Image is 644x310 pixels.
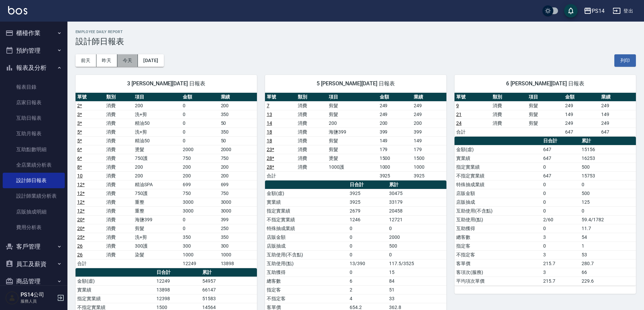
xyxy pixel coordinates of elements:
[455,137,636,286] table: a dense table
[133,233,181,242] td: 洗+剪
[265,259,348,268] td: 互助使用(點)
[3,24,65,42] button: 櫃檯作業
[133,215,181,224] td: 海鹽399
[155,268,200,277] th: 日合計
[599,93,636,102] th: 業績
[181,136,219,145] td: 0
[580,259,636,268] td: 280.7
[219,180,257,189] td: 699
[412,136,446,145] td: 149
[541,233,580,242] td: 3
[580,171,636,180] td: 15753
[327,101,378,110] td: 剪髮
[580,250,636,259] td: 53
[133,171,181,180] td: 200
[105,145,134,154] td: 消費
[541,154,580,163] td: 647
[296,145,327,154] td: 消費
[219,250,257,259] td: 1000
[181,233,219,242] td: 350
[133,224,181,233] td: 剪髮
[348,215,387,224] td: 1246
[133,101,181,110] td: 200
[491,101,527,110] td: 消費
[105,154,134,163] td: 消費
[348,198,387,206] td: 3925
[181,128,219,136] td: 0
[105,189,134,198] td: 消費
[455,277,541,285] td: 平均項次單價
[541,189,580,198] td: 0
[563,119,600,128] td: 249
[265,215,348,224] td: 不指定實業績
[133,206,181,215] td: 重整
[378,145,412,154] td: 179
[387,250,446,259] td: 0
[219,215,257,224] td: 399
[3,110,65,126] a: 互助日報表
[599,119,636,128] td: 249
[181,215,219,224] td: 0
[541,198,580,206] td: 0
[348,206,387,215] td: 2679
[117,54,138,67] button: 今天
[155,294,200,303] td: 12398
[455,93,491,102] th: 單號
[265,224,348,233] td: 特殊抽成業績
[181,198,219,206] td: 3000
[541,180,580,189] td: 0
[378,163,412,171] td: 1000
[541,268,580,277] td: 3
[455,154,541,163] td: 實業績
[296,93,327,102] th: 類別
[541,259,580,268] td: 215.7
[3,95,65,110] a: 店家日報表
[181,250,219,259] td: 1000
[3,59,65,77] button: 報表及分析
[387,242,446,250] td: 500
[105,136,134,145] td: 消費
[181,224,219,233] td: 0
[105,128,134,136] td: 消費
[105,242,134,250] td: 消費
[181,259,219,268] td: 12249
[580,154,636,163] td: 16253
[133,154,181,163] td: 750護
[265,189,348,198] td: 金額(虛)
[219,145,257,154] td: 2000
[455,93,636,137] table: a dense table
[541,250,580,259] td: 3
[133,242,181,250] td: 300護
[387,198,446,206] td: 33179
[265,233,348,242] td: 店販金額
[527,101,563,110] td: 剪髮
[455,268,541,277] td: 客項次(服務)
[296,119,327,128] td: 消費
[580,268,636,277] td: 66
[541,145,580,154] td: 647
[201,277,257,285] td: 54957
[348,233,387,242] td: 0
[541,277,580,285] td: 215.7
[412,171,446,180] td: 3925
[181,119,219,128] td: 0
[564,4,578,18] button: save
[541,215,580,224] td: 2/60
[3,220,65,235] a: 費用分析表
[8,6,27,15] img: Logo
[155,277,200,285] td: 12249
[455,145,541,154] td: 金額(虛)
[327,163,378,171] td: 1000護
[412,110,446,119] td: 249
[541,206,580,215] td: 0
[219,110,257,119] td: 350
[348,285,387,294] td: 2
[201,285,257,294] td: 66147
[219,259,257,268] td: 13898
[327,154,378,163] td: 燙髮
[580,180,636,189] td: 0
[219,224,257,233] td: 250
[387,277,446,285] td: 84
[455,224,541,233] td: 互助獲得
[456,120,462,126] a: 24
